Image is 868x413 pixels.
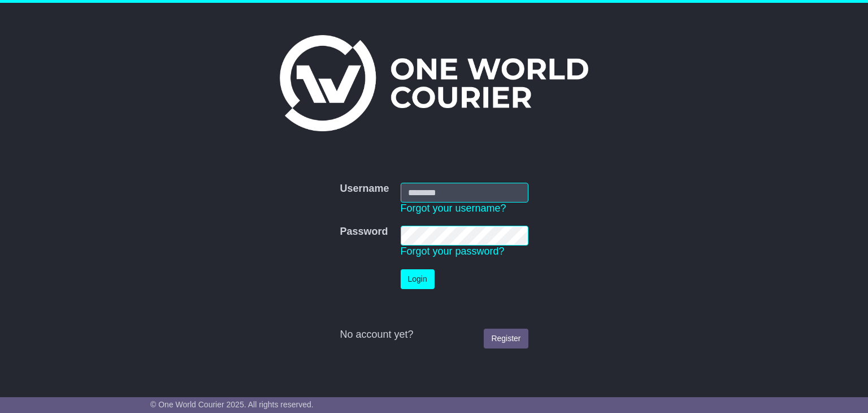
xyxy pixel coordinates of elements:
[401,203,506,214] a: Forgot your username?
[484,329,528,349] a: Register
[150,400,314,409] span: © One World Courier 2025. All rights reserved.
[340,183,389,195] label: Username
[401,246,505,257] a: Forgot your password?
[340,329,528,341] div: No account yet?
[340,226,388,238] label: Password
[280,35,588,131] img: One World
[401,269,435,289] button: Login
